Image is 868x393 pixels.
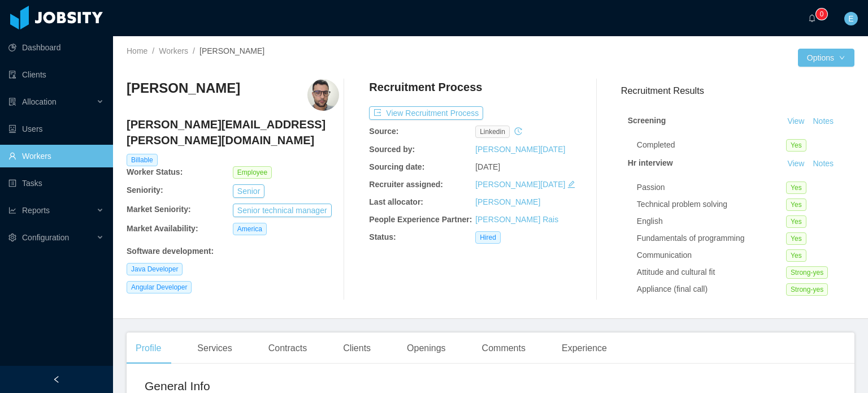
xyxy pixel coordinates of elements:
[398,332,455,364] div: Openings
[369,162,424,171] b: Sourcing date:
[334,332,380,364] div: Clients
[127,247,214,256] b: Software development :
[786,182,806,194] span: Yes
[786,215,806,228] span: Yes
[628,158,673,167] strong: Hr interview
[127,263,183,275] span: Java Developer
[475,162,500,171] span: [DATE]
[8,118,104,140] a: icon: robotUsers
[8,145,104,167] a: icon: userWorkers
[127,167,183,176] b: Worker Status:
[8,172,104,195] a: icon: profileTasks
[369,106,483,120] button: icon: exportView Recruitment Process
[798,49,854,67] button: Optionsicon: down
[22,206,50,215] span: Reports
[233,204,332,217] button: Senior technical manager
[567,180,575,188] i: icon: edit
[848,12,853,25] span: E
[475,197,540,206] a: [PERSON_NAME]
[475,215,558,224] a: [PERSON_NAME] Rais
[786,266,828,279] span: Strong-yes
[369,232,396,241] b: Status:
[233,184,264,198] button: Senior
[783,159,808,168] a: View
[783,116,808,126] a: View
[233,223,267,235] span: America
[127,205,191,214] b: Market Seniority:
[127,185,163,195] b: Seniority:
[637,232,786,244] div: Fundamentals of programming
[369,109,483,118] a: icon: exportView Recruitment Process
[127,46,147,55] a: Home
[127,224,198,233] b: Market Availability:
[8,98,16,106] i: icon: solution
[637,215,786,227] div: English
[8,36,104,59] a: icon: pie-chartDashboard
[628,116,666,125] strong: Screening
[193,46,195,55] span: /
[127,116,339,148] h4: [PERSON_NAME][EMAIL_ADDRESS][PERSON_NAME][DOMAIN_NAME]
[553,332,616,364] div: Experience
[786,249,806,262] span: Yes
[808,115,838,128] button: Notes
[369,127,398,136] b: Source:
[808,14,816,22] i: icon: bell
[188,332,241,364] div: Services
[233,166,272,179] span: Employee
[475,180,565,189] a: [PERSON_NAME][DATE]
[637,139,786,151] div: Completed
[259,332,316,364] div: Contracts
[369,215,472,224] b: People Experience Partner:
[127,332,170,364] div: Profile
[22,97,57,106] span: Allocation
[127,281,192,293] span: Angular Developer
[786,283,828,296] span: Strong-yes
[637,249,786,261] div: Communication
[514,127,522,135] i: icon: history
[369,197,423,206] b: Last allocator:
[127,154,158,166] span: Billable
[621,84,854,98] h3: Recruitment Results
[637,198,786,210] div: Technical problem solving
[637,283,786,295] div: Appliance (final call)
[808,157,838,171] button: Notes
[369,79,482,95] h4: Recruitment Process
[8,63,104,86] a: icon: auditClients
[199,46,264,55] span: [PERSON_NAME]
[307,79,339,111] img: 5c5b2ac7-cb03-40aa-9bcf-ba07da080b04_6654ba5b04619-400w.png
[475,126,510,138] span: linkedin
[8,234,16,241] i: icon: setting
[369,180,443,189] b: Recruiter assigned:
[152,46,154,55] span: /
[637,266,786,278] div: Attitude and cultural fit
[637,182,786,193] div: Passion
[786,139,806,152] span: Yes
[475,145,565,154] a: [PERSON_NAME][DATE]
[369,145,415,154] b: Sourced by:
[8,206,16,214] i: icon: line-chart
[786,198,806,211] span: Yes
[22,233,69,242] span: Configuration
[816,8,827,20] sup: 0
[159,46,188,55] a: Workers
[473,332,535,364] div: Comments
[786,232,806,245] span: Yes
[127,79,240,97] h3: [PERSON_NAME]
[475,231,501,244] span: Hired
